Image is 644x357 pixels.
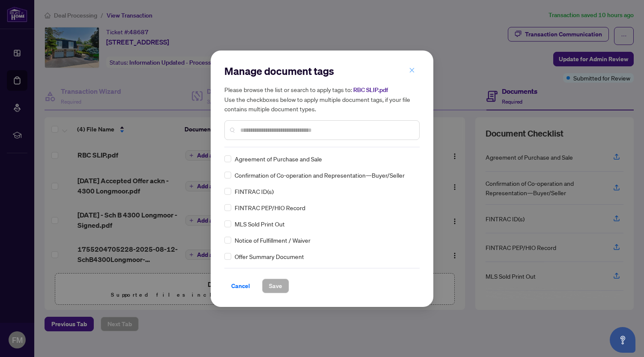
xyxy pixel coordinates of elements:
[235,154,322,164] span: Agreement of Purchase and Sale
[235,235,310,245] span: Notice of Fulfillment / Waiver
[262,279,289,293] button: Save
[235,170,405,180] span: Confirmation of Co-operation and Representation—Buyer/Seller
[353,86,388,94] span: RBC SLIP.pdf
[231,279,250,293] span: Cancel
[235,187,274,196] span: FINTRAC ID(s)
[235,203,305,212] span: FINTRAC PEP/HIO Record
[610,327,635,353] button: Open asap
[224,85,420,113] h5: Please browse the list or search to apply tags to: Use the checkboxes below to apply multiple doc...
[235,219,285,229] span: MLS Sold Print Out
[224,279,257,293] button: Cancel
[409,67,415,73] span: close
[235,252,304,261] span: Offer Summary Document
[224,64,420,78] h2: Manage document tags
